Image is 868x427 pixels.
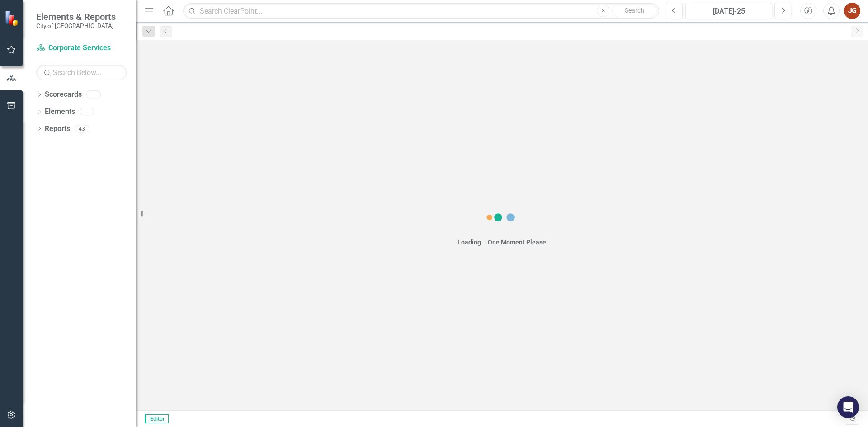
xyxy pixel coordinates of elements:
a: Elements [45,107,75,117]
a: Scorecards [45,89,82,100]
span: Editor [145,414,169,423]
input: Search Below... [36,65,127,80]
span: Elements & Reports [36,11,116,22]
img: ClearPoint Strategy [5,10,20,26]
button: Search [612,5,657,17]
button: [DATE]-25 [685,3,772,19]
small: City of [GEOGRAPHIC_DATA] [36,22,116,29]
div: Open Intercom Messenger [837,396,859,418]
div: [DATE]-25 [689,6,769,17]
input: Search ClearPoint... [183,3,659,19]
button: JG [844,3,860,19]
div: 43 [75,125,89,132]
a: Corporate Services [36,43,127,53]
span: Search [625,7,644,14]
a: Reports [45,124,70,134]
div: Loading... One Moment Please [458,238,546,247]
